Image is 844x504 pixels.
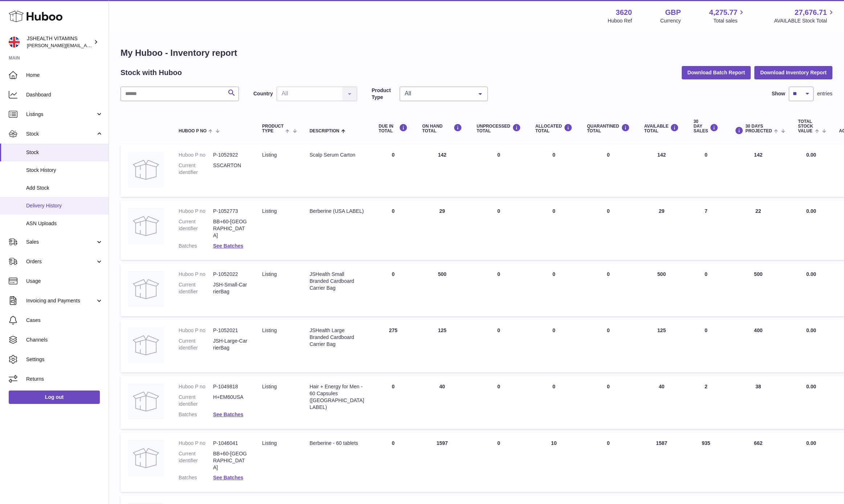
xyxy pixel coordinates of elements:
td: 29 [415,201,469,260]
td: 662 [726,433,791,492]
a: See Batches [213,243,243,249]
td: 2 [686,376,726,429]
td: 0 [528,201,580,260]
span: entries [817,90,832,97]
span: Stock [26,149,103,156]
span: 0.00 [806,271,816,277]
span: ASN Uploads [26,220,103,227]
span: Cases [26,317,103,324]
dd: BB+60-[GEOGRAPHIC_DATA] [213,450,248,471]
td: 142 [637,144,686,197]
td: 0 [371,201,415,260]
td: 0 [469,201,528,260]
td: 0 [469,376,528,429]
span: Add Stock [26,185,103,191]
dd: JSH-Small-CarrierBag [213,281,248,295]
div: JSHealth Small Branded Cardboard Carrier Bag [310,271,364,292]
span: 4,275.77 [709,8,738,17]
strong: GBP [665,8,681,17]
span: Product Type [262,124,284,133]
div: Scalp Serum Carton [310,152,364,158]
td: 29 [637,201,686,260]
label: Show [772,90,785,97]
td: 0 [469,264,528,316]
dt: Huboo P no [179,327,213,334]
div: JSHEALTH VITAMINS [27,35,92,49]
dt: Batches [179,243,213,249]
span: Sales [26,239,95,245]
span: 0 [607,152,610,158]
span: Stock History [26,167,103,174]
span: listing [262,440,277,446]
td: 0 [686,264,726,316]
dt: Current identifier [179,218,213,239]
span: Delivery History [26,202,103,209]
dt: Huboo P no [179,271,213,278]
dt: Current identifier [179,162,213,176]
div: Berberine - 60 tablets [310,440,364,447]
td: 0 [528,264,580,316]
td: 0 [528,376,580,429]
div: UNPROCESSED Total [477,124,521,133]
span: Dashboard [26,91,103,98]
td: 0 [469,144,528,197]
dd: P-1046041 [213,440,248,447]
td: 7 [686,201,726,260]
div: DUE IN TOTAL [379,124,408,133]
dt: Huboo P no [179,383,213,390]
span: Stock [26,131,95,137]
td: 500 [637,264,686,316]
dt: Huboo P no [179,208,213,215]
span: Total stock value [798,119,813,134]
span: 0 [607,384,610,389]
span: Invoicing and Payments [26,297,95,304]
img: product image [128,208,164,244]
dt: Current identifier [179,338,213,351]
td: 125 [415,320,469,372]
td: 0 [686,320,726,372]
span: 0 [607,208,610,214]
span: 30 DAYS PROJECTED [745,124,772,133]
a: See Batches [213,412,243,417]
dt: Current identifier [179,394,213,408]
span: Huboo P no [179,129,207,133]
label: Product Type [372,87,396,101]
dt: Batches [179,411,213,418]
h1: My Huboo - Inventory report [121,47,832,59]
td: 0 [371,264,415,316]
span: Settings [26,356,103,363]
td: 500 [415,264,469,316]
span: AVAILABLE Stock Total [774,17,835,24]
img: francesca@jshealthvitamins.com [9,37,20,47]
h2: Stock with Huboo [121,68,182,78]
span: Home [26,72,103,79]
span: listing [262,384,277,389]
div: ALLOCATED Total [535,124,572,133]
span: 0.00 [806,327,816,333]
dd: P-1052773 [213,208,248,215]
dt: Huboo P no [179,152,213,158]
a: See Batches [213,475,243,480]
td: 0 [371,376,415,429]
dd: H+EM60USA [213,394,248,408]
span: 27,676.71 [795,8,827,17]
div: Currency [660,17,681,24]
span: listing [262,208,277,214]
span: 0 [607,327,610,333]
td: 275 [371,320,415,372]
span: [PERSON_NAME][EMAIL_ADDRESS][DOMAIN_NAME] [27,42,146,48]
img: product image [128,327,164,363]
span: 0 [607,271,610,277]
td: 0 [469,433,528,492]
a: Log out [9,391,100,404]
td: 22 [726,201,791,260]
dd: BB+60-[GEOGRAPHIC_DATA] [213,218,248,239]
div: QUARANTINED Total [587,124,630,133]
dd: P-1052022 [213,271,248,278]
dd: P-1052922 [213,152,248,158]
dt: Current identifier [179,450,213,471]
dd: P-1049818 [213,383,248,390]
td: 142 [726,144,791,197]
dt: Batches [179,474,213,481]
span: Listings [26,111,95,118]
